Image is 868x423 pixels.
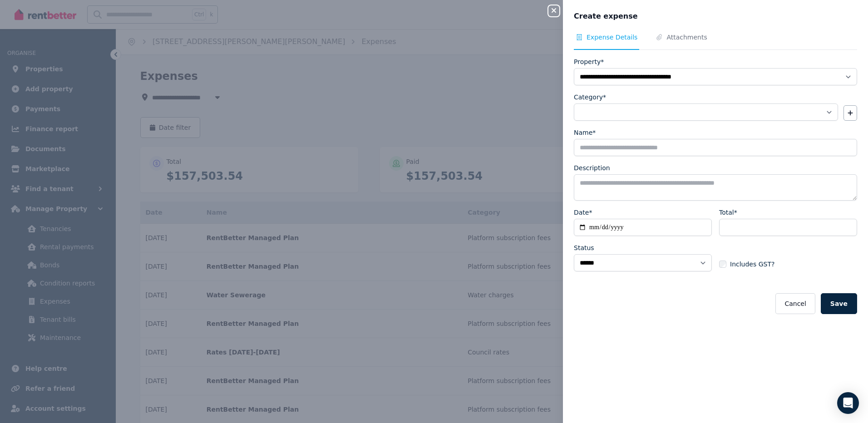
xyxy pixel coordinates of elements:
button: Save [821,293,857,314]
label: Category* [574,93,606,102]
label: Name* [574,128,596,137]
label: Description [574,163,610,172]
span: Expense Details [587,33,637,42]
div: Open Intercom Messenger [837,392,859,414]
button: Cancel [775,293,815,314]
label: Status [574,243,594,252]
input: Includes GST? [719,261,726,268]
span: Attachments [666,33,707,42]
span: Includes GST? [730,260,774,269]
nav: Tabs [574,33,857,50]
label: Total* [719,208,737,217]
label: Property* [574,57,604,66]
label: Date* [574,208,592,217]
span: Create expense [574,11,638,22]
